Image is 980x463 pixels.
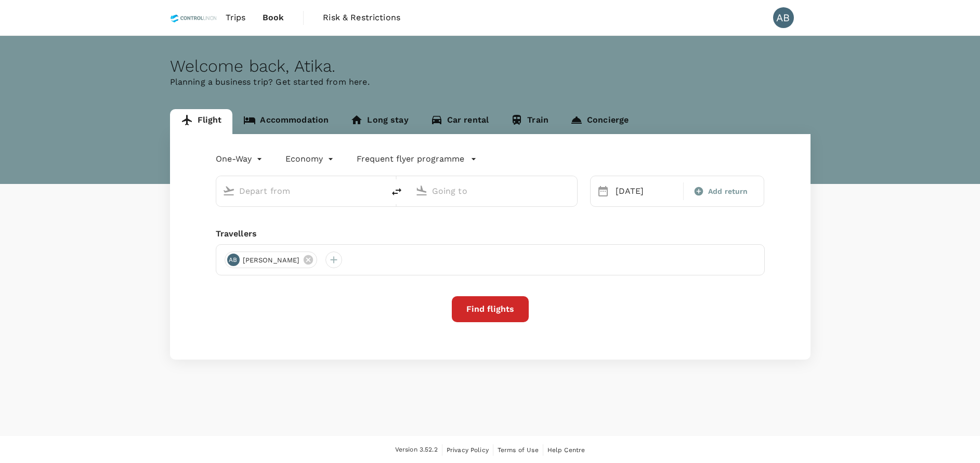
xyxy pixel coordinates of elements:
span: Terms of Use [498,446,539,454]
span: Add return [708,186,748,197]
div: AB [773,7,794,28]
button: Find flights [452,296,529,322]
img: Control Union Malaysia Sdn. Bhd. [170,6,217,29]
span: Risk & Restrictions [323,11,400,24]
input: Depart from [239,183,362,199]
a: Flight [170,109,233,134]
div: Welcome back , Atika . [170,57,811,76]
button: Open [377,190,379,192]
span: [PERSON_NAME] [237,255,306,266]
p: Planning a business trip? Get started from here. [170,76,811,88]
div: Economy [285,151,336,167]
button: Open [570,190,572,192]
div: AB[PERSON_NAME] [225,252,318,268]
span: Version 3.52.2 [395,445,438,455]
span: Help Centre [547,446,585,454]
input: Going to [432,183,555,199]
a: Train [500,109,559,134]
span: Privacy Policy [447,446,489,454]
button: Frequent flyer programme [357,153,477,165]
div: One-Way [216,151,265,167]
div: [DATE] [611,181,681,202]
a: Privacy Policy [447,444,489,456]
p: Frequent flyer programme [357,153,464,165]
button: delete [384,179,409,204]
a: Accommodation [232,109,339,134]
div: AB [227,254,240,266]
a: Long stay [339,109,419,134]
div: Travellers [216,228,765,240]
a: Help Centre [547,444,585,456]
a: Car rental [420,109,500,134]
span: Book [263,11,284,24]
span: Trips [226,11,246,24]
a: Terms of Use [498,444,539,456]
a: Concierge [559,109,639,134]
